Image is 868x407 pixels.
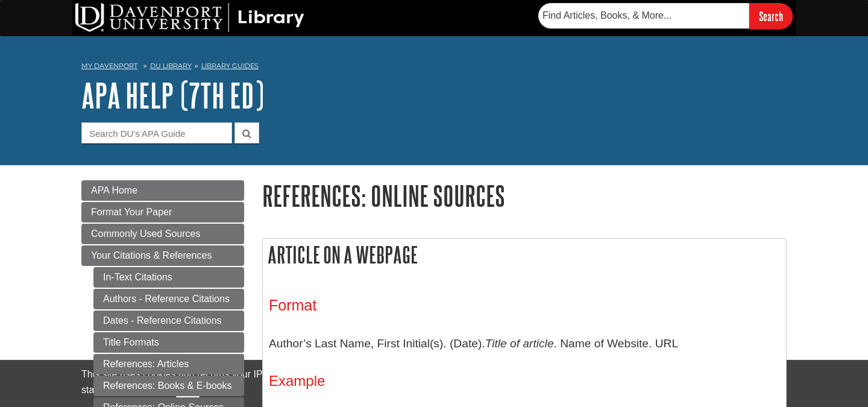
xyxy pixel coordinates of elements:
[749,3,793,29] input: Search
[263,239,786,271] h2: Article on a Webpage
[91,229,200,239] span: Commonly Used Sources
[93,267,244,288] a: In-Text Citations
[93,376,244,396] a: References: Books & E-books
[91,207,172,217] span: Format Your Paper
[150,62,192,70] a: DU Library
[81,224,244,244] a: Commonly Used Sources
[538,3,793,29] form: Searches DU Library's articles, books, and more
[91,250,212,260] span: Your Citations & References
[93,332,244,353] a: Title Formats
[93,354,244,374] a: References: Articles
[269,373,780,389] h4: Example
[538,3,749,28] input: Find Articles, Books, & More...
[81,180,244,201] a: APA Home
[269,297,780,314] h3: Format
[262,180,787,211] h1: References: Online Sources
[81,122,232,144] input: Search DU's APA Guide
[485,337,554,350] i: Title of article
[93,311,244,331] a: Dates - Reference Citations
[269,326,780,361] p: Author’s Last Name, First Initial(s). (Date). . Name of Website. URL
[81,245,244,266] a: Your Citations & References
[93,289,244,309] a: Authors - Reference Citations
[75,3,304,32] img: DU Library
[81,202,244,222] a: Format Your Paper
[81,58,787,77] nav: breadcrumb
[201,62,259,70] a: Library Guides
[81,61,137,71] a: My Davenport
[91,185,137,195] span: APA Home
[81,77,264,114] a: APA Help (7th Ed)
